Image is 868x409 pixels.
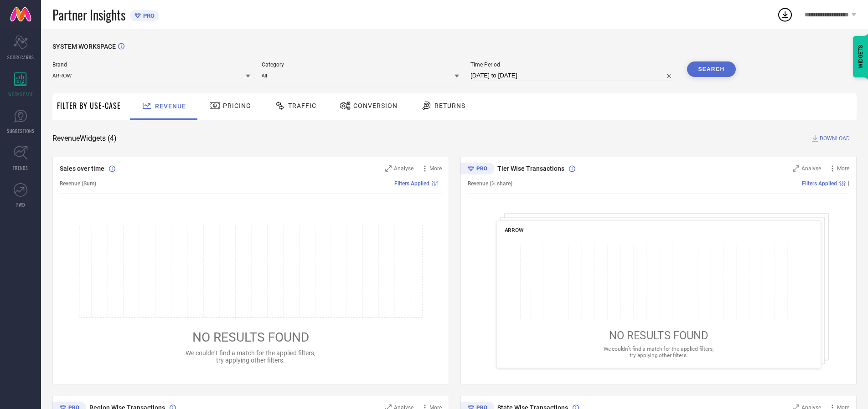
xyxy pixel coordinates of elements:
[394,180,429,187] span: Filters Applied
[504,227,523,233] span: ARROW
[801,165,821,172] span: Analyse
[793,165,799,172] svg: Zoom
[141,12,155,19] span: PRO
[603,346,713,358] span: We couldn’t find a match for the applied filters, try applying other filters.
[192,330,309,345] span: NO RESULTS FOUND
[52,61,250,68] span: Brand
[848,180,849,187] span: |
[60,180,96,187] span: Revenue (Sum)
[497,165,564,172] span: Tier Wise Transactions
[13,164,28,171] span: TRENDS
[223,102,251,109] span: Pricing
[52,134,117,143] span: Revenue Widgets ( 4 )
[385,165,392,172] svg: Zoom
[186,349,315,364] span: We couldn’t find a match for the applied filters, try applying other filters.
[57,100,121,111] span: Filter By Use-Case
[8,91,33,97] span: WORKSPACE
[353,102,398,109] span: Conversion
[52,5,125,24] span: Partner Insights
[52,43,116,50] span: SYSTEM WORKSPACE
[429,165,442,172] span: More
[288,102,316,109] span: Traffic
[16,201,25,208] span: FWD
[440,180,442,187] span: |
[60,165,104,172] span: Sales over time
[802,180,837,187] span: Filters Applied
[394,165,413,172] span: Analyse
[470,70,676,81] input: Select time period
[460,163,494,176] div: Premium
[837,165,849,172] span: More
[777,6,793,23] div: Open download list
[262,61,460,68] span: Category
[155,102,186,110] span: Revenue
[7,128,35,134] span: SUGGESTIONS
[687,61,736,77] button: Search
[434,102,465,109] span: Returns
[820,134,850,143] span: DOWNLOAD
[468,180,512,187] span: Revenue (% share)
[609,329,708,342] span: NO RESULTS FOUND
[7,54,34,61] span: SCORECARDS
[470,61,676,68] span: Time Period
